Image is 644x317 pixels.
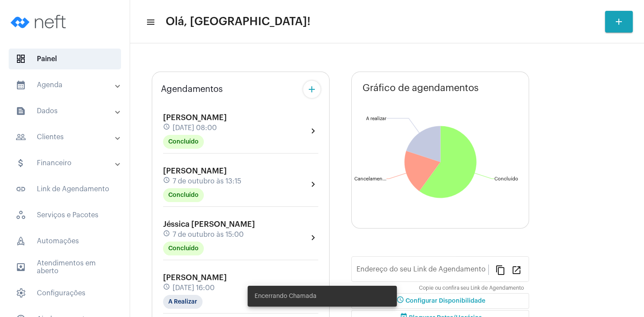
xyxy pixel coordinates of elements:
[16,54,26,64] span: sidenav icon
[16,106,116,116] mat-panel-title: Dados
[16,80,26,90] mat-icon: sidenav icon
[173,231,244,239] span: 7 de outubro às 15:00
[395,298,485,304] span: Configurar Disponibilidade
[16,236,26,246] span: sidenav icon
[5,153,130,173] mat-expansion-panel-header: sidenav iconFinanceiro
[354,176,386,181] text: Cancelamen...
[16,262,26,272] mat-icon: sidenav icon
[163,230,171,239] mat-icon: schedule
[5,75,130,95] mat-expansion-panel-header: sidenav iconAgenda
[16,106,26,116] mat-icon: sidenav icon
[419,285,524,291] mat-hint: Copie ou confira seu Link de Agendamento
[366,116,386,121] text: A realizar
[163,114,227,121] span: [PERSON_NAME]
[163,167,227,175] span: [PERSON_NAME]
[173,177,241,185] span: 7 de outubro às 13:15
[351,293,529,309] button: Configurar Disponibilidade
[163,135,204,149] mat-chip: Concluído
[163,176,171,186] mat-icon: schedule
[9,257,121,278] span: Atendimentos em aberto
[5,127,130,147] mat-expansion-panel-header: sidenav iconClientes
[307,84,317,95] mat-icon: add
[495,265,506,275] mat-icon: content_copy
[308,179,318,190] mat-icon: chevron_right
[163,188,204,202] mat-chip: Concluído
[308,126,318,136] mat-icon: chevron_right
[363,83,479,93] span: Gráfico de agendamentos
[173,284,215,292] span: [DATE] 16:00
[9,49,121,69] span: Painel
[9,179,121,199] span: Link de Agendamento
[16,288,26,298] span: sidenav icon
[166,15,311,29] span: Olá, [GEOGRAPHIC_DATA]!
[16,132,116,142] mat-panel-title: Clientes
[511,265,522,275] mat-icon: open_in_new
[173,124,217,132] span: [DATE] 08:00
[9,283,121,304] span: Configurações
[163,123,171,133] mat-icon: schedule
[7,4,72,39] img: logo-neft-novo-2.png
[16,132,26,142] mat-icon: sidenav icon
[5,101,130,121] mat-expansion-panel-header: sidenav iconDados
[16,158,26,168] mat-icon: sidenav icon
[161,85,223,94] span: Agendamentos
[163,295,203,309] mat-chip: A Realizar
[163,242,204,255] mat-chip: Concluído
[163,274,227,281] span: [PERSON_NAME]
[16,184,26,194] mat-icon: sidenav icon
[16,158,116,168] mat-panel-title: Financeiro
[255,292,317,301] span: Encerrando Chamada
[494,176,518,181] text: Concluído
[9,205,121,225] span: Serviços e Pacotes
[16,210,26,220] span: sidenav icon
[163,283,171,293] mat-icon: schedule
[9,231,121,252] span: Automações
[146,17,154,27] mat-icon: sidenav icon
[16,80,116,90] mat-panel-title: Agenda
[614,16,624,27] mat-icon: add
[356,267,488,275] input: Link
[308,232,318,243] mat-icon: chevron_right
[163,220,255,228] span: Jéssica [PERSON_NAME]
